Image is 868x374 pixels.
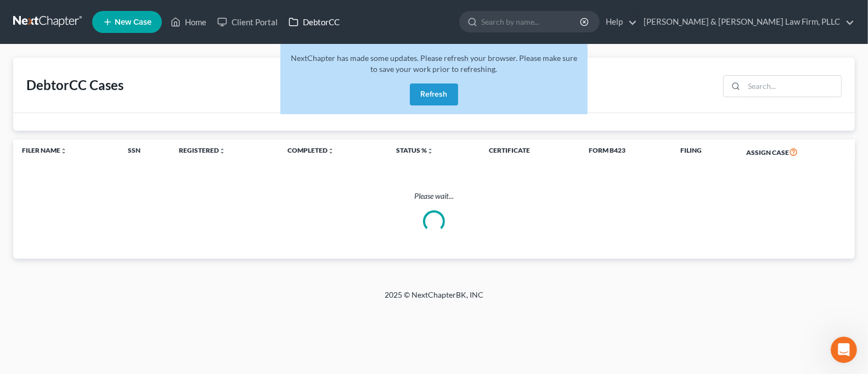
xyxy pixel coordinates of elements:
a: Home [165,12,212,32]
a: Client Portal [212,12,283,32]
button: Gif picker [35,290,43,299]
th: Filing [672,139,737,165]
div: 2025 © NextChapterBK, INC [121,289,747,309]
th: Assign Case [738,139,855,165]
div: Close [193,4,212,24]
button: Upload attachment [52,290,61,299]
i: unfold_more [219,148,226,154]
div: 🚨ATTN: [GEOGRAPHIC_DATA] of [US_STATE]The court has added a new Credit Counseling Field that we n... [9,86,180,202]
div: The court has added a new Credit Counseling Field that we need to update upon filing. Please remo... [18,120,171,195]
a: [PERSON_NAME] & [PERSON_NAME] Law Firm, PLLC [638,12,854,32]
span: New Case [115,18,151,26]
textarea: Message… [9,267,210,286]
button: Home [172,4,193,25]
div: [PERSON_NAME] • [DATE] [18,204,104,210]
div: Katie says… [9,86,211,226]
input: Search... [744,76,841,97]
th: Form B423 [580,139,672,165]
p: Active 15h ago [53,14,106,25]
button: Emoji picker [17,290,26,299]
a: Completedunfold_more [288,146,334,154]
div: DebtorCC Cases [26,76,123,94]
input: Search by name... [481,12,582,32]
a: Help [600,12,637,32]
a: Status %unfold_more [396,146,433,154]
img: Profile image for Katie [31,6,49,24]
th: Certificate [481,139,580,165]
i: unfold_more [427,148,433,154]
a: Filer Nameunfold_more [22,146,67,154]
iframe: Intercom live chat [831,337,857,363]
button: Start recording [70,290,78,299]
button: Refresh [410,83,458,105]
p: Please wait... [13,191,855,202]
h1: [PERSON_NAME] [53,5,125,14]
button: go back [7,4,28,25]
th: SSN [119,139,170,165]
button: Send a message… [188,286,206,303]
i: unfold_more [60,148,67,154]
a: DebtorCC [283,12,345,32]
span: NextChapter has made some updates. Please refresh your browser. Please make sure to save your wor... [291,53,577,74]
b: 🚨ATTN: [GEOGRAPHIC_DATA] of [US_STATE] [18,93,156,113]
i: unfold_more [328,148,334,154]
a: Registeredunfold_more [179,146,226,154]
